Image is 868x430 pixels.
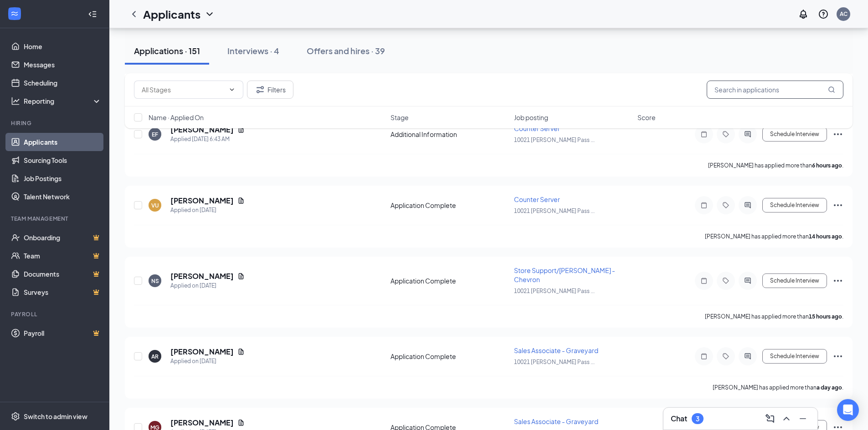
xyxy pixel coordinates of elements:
[720,277,731,284] svg: Tag
[514,195,560,203] span: Counter Server
[708,162,843,169] p: [PERSON_NAME] has applied more than .
[24,324,102,342] a: PayrollCrown
[255,84,266,95] svg: Filter
[24,74,102,92] a: Scheduling
[837,399,859,421] div: Open Intercom Messenger
[151,277,159,285] div: NS
[24,187,102,206] a: Talent Network
[151,353,159,360] div: AR
[762,198,827,212] button: Schedule Interview
[707,81,843,99] input: Search in applications
[237,419,245,426] svg: Document
[204,9,215,20] svg: ChevronDown
[247,81,293,99] button: Filter Filters
[227,45,279,56] div: Interviews · 4
[696,415,699,423] div: 3
[24,169,102,187] a: Job Postings
[812,162,842,169] b: 6 hours ago
[24,151,102,169] a: Sourcing Tools
[228,86,236,93] svg: ChevronDown
[390,276,508,285] div: Application Complete
[307,45,385,56] div: Offers and hires · 39
[720,353,731,360] svg: Tag
[151,202,159,209] div: VU
[170,196,234,206] h5: [PERSON_NAME]
[514,359,595,365] span: 10021 [PERSON_NAME] Pass ...
[671,414,687,424] h3: Chat
[170,206,245,215] div: Applied on [DATE]
[24,133,102,151] a: Applicants
[88,10,97,19] svg: Collapse
[765,413,776,424] svg: ComposeMessage
[237,273,245,280] svg: Document
[699,277,709,284] svg: Note
[514,288,595,294] span: 10021 [PERSON_NAME] Pass ...
[170,357,245,366] div: Applied on [DATE]
[797,413,808,424] svg: Minimize
[24,228,102,247] a: OnboardingCrown
[699,202,709,209] svg: Note
[24,412,87,421] div: Switch to admin view
[637,113,656,122] span: Score
[699,353,709,360] svg: Note
[742,202,753,209] svg: ActiveChat
[514,137,595,143] span: 10021 [PERSON_NAME] Pass ...
[134,45,200,56] div: Applications · 151
[705,233,843,240] p: [PERSON_NAME] has applied more than .
[514,266,615,283] span: Store Support/[PERSON_NAME] - Chevron
[514,207,595,214] span: 10021 [PERSON_NAME] Pass ...
[514,346,598,354] span: Sales Associate - Graveyard
[828,86,835,93] svg: MagnifyingGlass
[149,113,204,122] span: Name · Applied On
[514,113,548,122] span: Job posting
[24,37,102,56] a: Home
[809,233,842,240] b: 14 hours ago
[809,313,842,320] b: 15 hours ago
[390,113,409,122] span: Stage
[781,413,792,424] svg: ChevronUp
[143,6,200,22] h1: Applicants
[832,275,843,286] svg: Ellipses
[796,411,810,426] button: Minimize
[11,119,100,127] div: Hiring
[762,273,827,288] button: Schedule Interview
[832,200,843,211] svg: Ellipses
[11,96,20,106] svg: Analysis
[779,411,794,426] button: ChevronUp
[170,135,245,144] div: Applied [DATE] 6:43 AM
[705,313,843,320] p: [PERSON_NAME] has applied more than .
[170,271,234,281] h5: [PERSON_NAME]
[24,247,102,265] a: TeamCrown
[514,417,598,425] span: Sales Associate - Graveyard
[713,384,843,391] p: [PERSON_NAME] has applied more than .
[11,215,100,223] div: Team Management
[170,347,234,357] h5: [PERSON_NAME]
[24,56,102,74] a: Messages
[24,96,102,106] div: Reporting
[11,412,20,421] svg: Settings
[170,281,245,290] div: Applied on [DATE]
[817,384,842,391] b: a day ago
[742,353,753,360] svg: ActiveChat
[720,202,731,209] svg: Tag
[763,411,777,426] button: ComposeMessage
[142,85,225,95] input: All Stages
[840,10,847,18] div: AC
[10,9,19,18] svg: WorkstreamLogo
[832,351,843,362] svg: Ellipses
[798,9,809,20] svg: Notifications
[24,283,102,301] a: SurveysCrown
[390,352,508,361] div: Application Complete
[237,197,245,204] svg: Document
[390,201,508,210] div: Application Complete
[170,418,234,428] h5: [PERSON_NAME]
[24,265,102,283] a: DocumentsCrown
[128,9,139,20] svg: ChevronLeft
[762,349,827,364] button: Schedule Interview
[818,9,829,20] svg: QuestionInfo
[237,348,245,355] svg: Document
[11,310,100,318] div: Payroll
[742,277,753,284] svg: ActiveChat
